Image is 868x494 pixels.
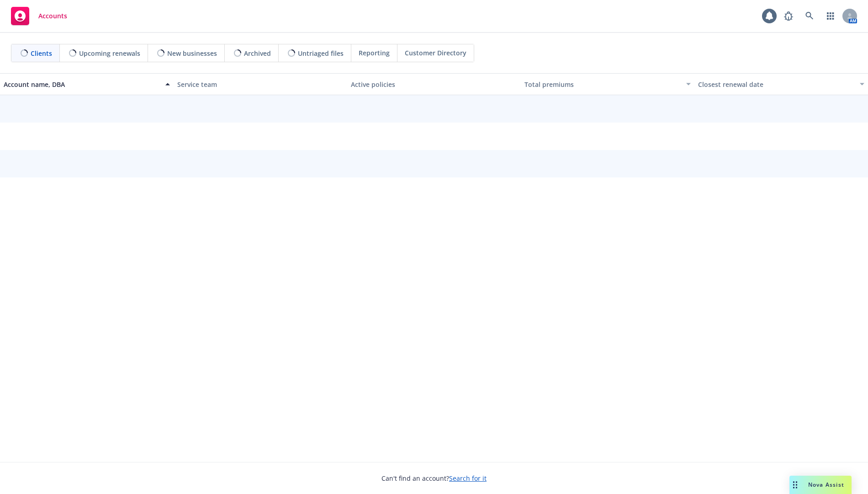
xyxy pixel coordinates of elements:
div: Total premiums [524,80,681,89]
a: Search for it [449,474,487,483]
button: Closest renewal date [694,73,868,95]
div: Service team [177,80,344,89]
span: Nova Assist [808,481,844,489]
span: Archived [244,48,271,58]
div: Closest renewal date [698,80,854,89]
button: Active policies [347,73,521,95]
span: Upcoming renewals [79,48,140,58]
span: Can't find an account? [381,473,487,483]
div: Account name, DBA [4,80,160,89]
span: Untriaged files [298,48,344,58]
button: Service team [174,73,347,95]
a: Report a Bug [779,7,798,25]
span: Reporting [359,48,390,58]
div: Drag to move [789,476,801,494]
a: Accounts [7,3,71,29]
a: Switch app [821,7,840,25]
button: Nova Assist [789,476,852,494]
button: Total premiums [521,73,694,95]
div: Active policies [351,80,517,89]
span: Customer Directory [405,48,466,58]
a: Search [800,7,819,25]
span: Clients [31,48,52,58]
span: Accounts [38,12,67,20]
span: New businesses [167,48,217,58]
